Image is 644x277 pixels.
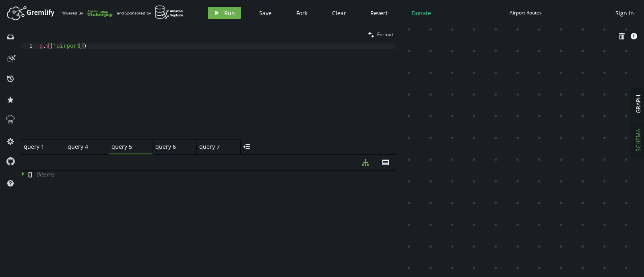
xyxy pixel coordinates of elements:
span: [ [28,171,30,178]
div: 1 [21,43,38,49]
button: Format [365,26,396,43]
button: Run [208,7,241,19]
span: Save [259,9,272,17]
span: query 4 [68,143,100,150]
span: Format [377,31,393,38]
span: Sign In [615,9,634,17]
img: AWS Neptune [155,5,184,19]
span: ] [30,171,32,178]
span: Fork [296,9,308,17]
button: Donate [406,7,437,19]
span: Revert [370,9,388,17]
button: Save [253,7,278,19]
span: Donate [412,9,431,17]
div: Airport Routes [510,10,542,16]
span: Run [224,9,235,17]
button: Fork [290,7,314,19]
span: query 1 [24,143,56,150]
button: Sign In [611,7,638,19]
div: Powered By [60,6,113,20]
span: query 7 [199,143,231,150]
button: Revert [364,7,394,19]
button: Clear [326,7,352,19]
span: GRAPH [634,95,642,113]
span: SCHEMA [634,129,642,152]
span: query 5 [111,143,144,150]
div: and Sponsored by [117,5,184,21]
span: Clear [332,9,346,17]
span: query 6 [155,143,188,150]
span: 0 item s [36,170,54,178]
